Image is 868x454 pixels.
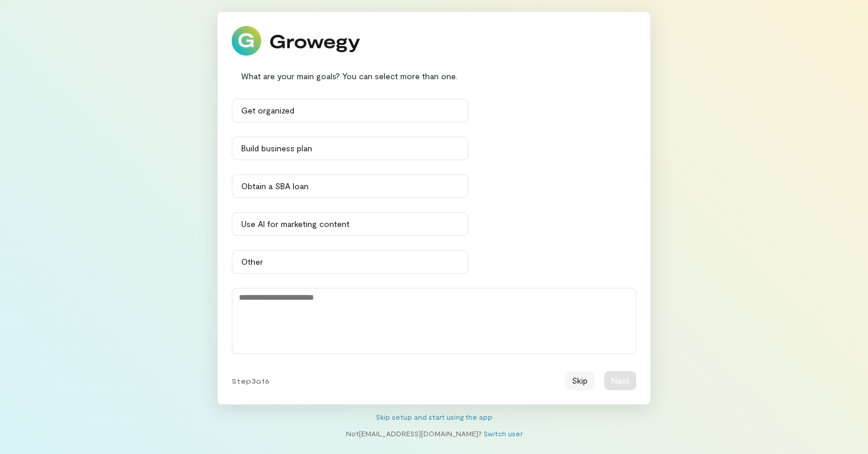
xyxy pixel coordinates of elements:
[346,429,482,437] span: Not [EMAIL_ADDRESS][DOMAIN_NAME] ?
[604,371,636,390] button: Next
[232,212,468,236] button: Use AI for marketing content
[376,413,493,421] a: Skip setup and start using the app
[241,218,459,230] div: Use AI for marketing content
[484,429,523,437] a: Switch user
[232,137,468,160] button: Build business plan
[241,105,459,116] div: Get organized
[565,371,595,390] button: Skip
[241,180,459,192] div: Obtain a SBA loan
[241,142,459,154] div: Build business plan
[232,250,468,274] button: Other
[232,99,468,122] button: Get organized
[241,256,459,268] div: Other
[232,376,270,385] span: Step 3 of 6
[232,174,468,198] button: Obtain a SBA loan
[232,26,361,56] img: Growegy logo
[232,70,636,82] div: What are your main goals? You can select more than one.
